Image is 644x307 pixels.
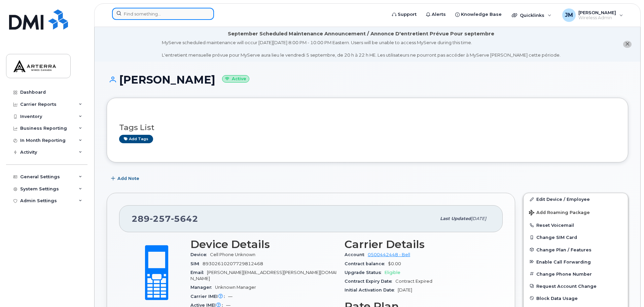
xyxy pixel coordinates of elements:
h3: Carrier Details [345,238,491,250]
button: Request Account Change [524,280,628,292]
button: Change SIM Card [524,231,628,243]
span: Change Plan / Features [536,247,592,252]
button: Block Data Usage [524,292,628,304]
span: Last updated [440,216,471,221]
span: Enable Call Forwarding [536,259,591,264]
span: Upgrade Status [345,270,385,275]
span: Eligible [385,270,400,275]
span: Contract Expired [395,279,432,284]
small: Active [222,75,249,83]
span: SIM [190,261,203,266]
button: Change Plan / Features [524,244,628,256]
span: Contract Expiry Date [345,279,395,284]
h1: [PERSON_NAME] [107,74,628,86]
button: Add Note [107,173,145,185]
span: 89302610207729812468 [203,261,263,266]
span: Initial Activation Date [345,287,398,293]
span: Cell Phone Unknown [210,252,255,257]
span: Contract balance [345,261,388,266]
a: Add tags [119,135,153,143]
span: Device [190,252,210,257]
h3: Tags List [119,123,616,132]
span: Account [345,252,368,257]
button: Add Roaming Package [524,205,628,219]
span: [DATE] [398,287,412,293]
a: 0500442448 - Bell [368,252,410,257]
span: Email [190,270,207,275]
span: Unknown Manager [215,285,256,290]
span: 289 [132,214,198,224]
span: [PERSON_NAME][EMAIL_ADDRESS][PERSON_NAME][DOMAIN_NAME] [190,270,336,281]
span: Add Note [117,175,139,182]
div: MyServe scheduled maintenance will occur [DATE][DATE] 8:00 PM - 10:00 PM Eastern. Users will be u... [162,39,561,58]
span: Add Roaming Package [529,210,590,216]
span: $0.00 [388,261,401,266]
span: Manager [190,285,215,290]
span: Carrier IMEI [190,294,228,299]
span: 5642 [171,214,198,224]
button: close notification [623,41,632,48]
span: 257 [150,214,171,224]
div: September Scheduled Maintenance Announcement / Annonce D'entretient Prévue Pour septembre [228,30,494,37]
span: [DATE] [471,216,486,221]
button: Enable Call Forwarding [524,256,628,268]
button: Change Phone Number [524,268,628,280]
a: Edit Device / Employee [524,193,628,205]
h3: Device Details [190,238,336,250]
span: — [228,294,232,299]
button: Reset Voicemail [524,219,628,231]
